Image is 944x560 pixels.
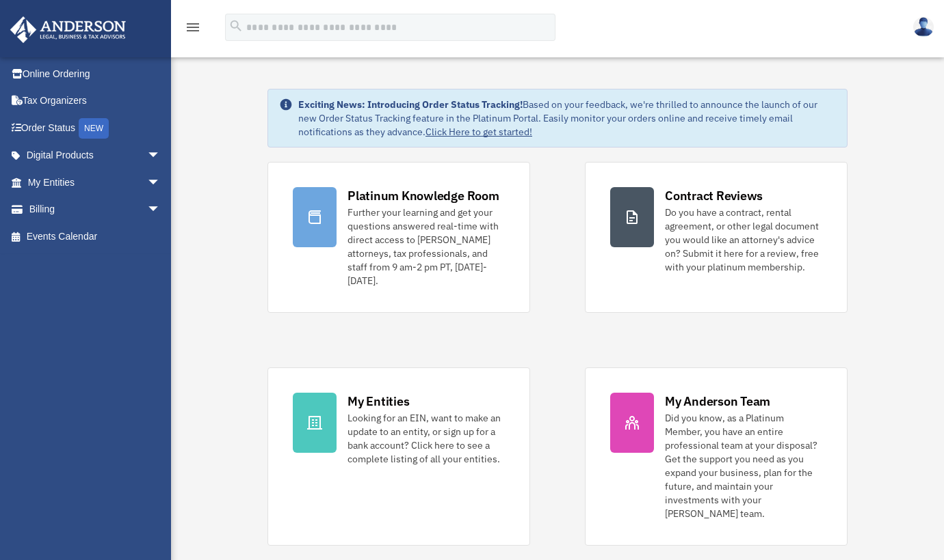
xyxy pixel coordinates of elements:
div: Contract Reviews [665,187,763,204]
a: Billingarrow_drop_down [10,196,181,223]
a: menu [185,24,201,36]
div: My Entities [348,393,409,410]
a: My Entities Looking for an EIN, want to make an update to an entity, or sign up for a bank accoun... [267,367,530,546]
div: Based on your feedback, we're thrilled to announce the launch of our new Order Status Tracking fe... [298,98,836,139]
div: NEW [79,118,109,139]
span: arrow_drop_down [147,142,174,170]
div: Platinum Knowledge Room [348,187,499,204]
div: Did you know, as a Platinum Member, you have an entire professional team at your disposal? Get th... [665,411,822,520]
a: Online Ordering [10,60,181,87]
span: arrow_drop_down [147,169,174,197]
i: menu [185,19,201,36]
div: Do you have a contract, rental agreement, or other legal document you would like an attorney's ad... [665,206,822,274]
div: Looking for an EIN, want to make an update to an entity, or sign up for a bank account? Click her... [348,411,505,466]
a: Digital Productsarrow_drop_down [10,142,181,169]
a: Contract Reviews Do you have a contract, rental agreement, or other legal document you would like... [585,162,848,313]
strong: Exciting News: Introducing Order Status Tracking! [298,98,523,111]
a: Order StatusNEW [10,114,181,142]
span: arrow_drop_down [147,196,174,224]
div: Further your learning and get your questions answered real-time with direct access to [PERSON_NAM... [348,206,505,288]
a: My Anderson Team Did you know, as a Platinum Member, you have an entire professional team at your... [585,367,848,546]
div: My Anderson Team [665,393,770,410]
a: Events Calendar [10,223,181,250]
i: search [228,18,244,33]
a: Platinum Knowledge Room Further your learning and get your questions answered real-time with dire... [267,162,530,313]
img: Anderson Advisors Platinum Portal [6,16,130,43]
a: My Entitiesarrow_drop_down [10,169,181,196]
img: User Pic [913,17,934,37]
a: Click Here to get started! [425,126,532,138]
a: Tax Organizers [10,87,181,115]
